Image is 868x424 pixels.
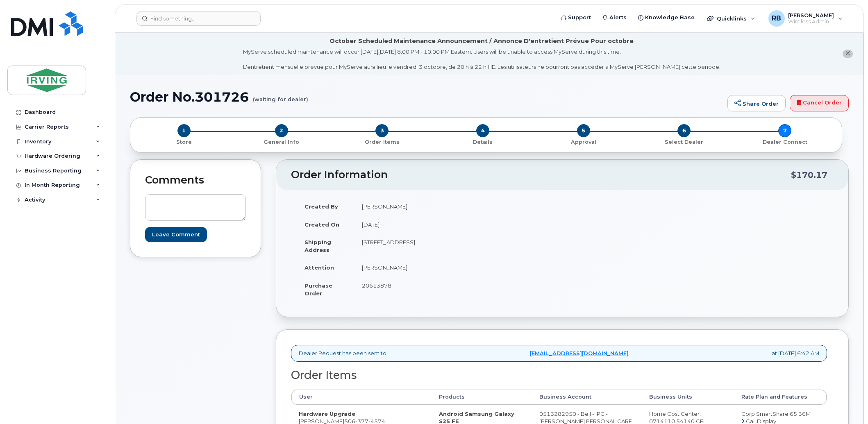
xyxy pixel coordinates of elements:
[291,390,432,404] th: User
[734,390,827,404] th: Rate Plan and Features
[329,37,634,45] div: October Scheduled Maintenance Announcement / Annonce D'entretient Prévue Pour octobre
[332,137,432,146] a: 3 Order Items
[275,124,288,137] span: 2
[432,390,532,404] th: Products
[790,95,849,111] a: Cancel Order
[243,48,720,71] div: MyServe scheduled maintenance will occur [DATE][DATE] 8:00 PM - 10:00 PM Eastern. Users will be u...
[291,369,827,381] h2: Order Items
[362,282,391,289] span: 20613878
[177,124,191,137] span: 1
[145,175,246,186] h2: Comments
[354,233,556,258] td: [STREET_ADDRESS]
[577,124,590,137] span: 5
[145,227,207,242] input: Leave Comment
[291,169,791,181] h2: Order Information
[299,410,355,417] strong: Hardware Upgrade
[130,90,723,104] h1: Order No.301726
[137,137,231,146] a: 1 Store
[231,137,332,146] a: 2 General Info
[140,138,228,146] p: Store
[432,137,533,146] a: 4 Details
[536,138,631,146] p: Approval
[304,239,331,253] strong: Shipping Address
[234,138,329,146] p: General Info
[677,124,691,137] span: 6
[637,138,732,146] p: Select Dealer
[253,90,308,102] small: (waiting for dealer)
[304,221,339,228] strong: Created On
[304,282,332,297] strong: Purchase Order
[791,167,827,183] div: $170.17
[530,349,629,357] a: [EMAIL_ADDRESS][DOMAIN_NAME]
[476,124,489,137] span: 4
[335,138,429,146] p: Order Items
[291,345,827,362] div: Dealer Request has been sent to at [DATE] 6:42 AM
[375,124,389,137] span: 3
[532,390,642,404] th: Business Account
[727,95,786,111] a: Share Order
[354,258,556,277] td: [PERSON_NAME]
[642,390,734,404] th: Business Units
[304,203,338,210] strong: Created By
[843,50,853,58] button: close notification
[436,138,530,146] p: Details
[634,137,735,146] a: 6 Select Dealer
[304,264,334,271] strong: Attention
[533,137,634,146] a: 5 Approval
[354,215,556,234] td: [DATE]
[354,197,556,215] td: [PERSON_NAME]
